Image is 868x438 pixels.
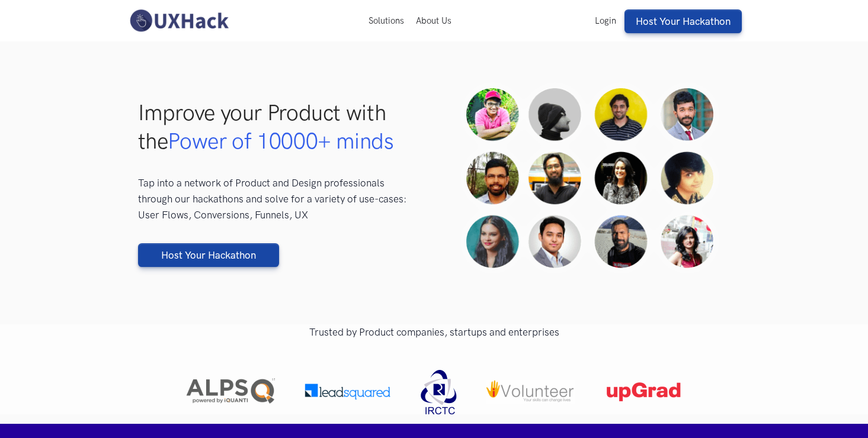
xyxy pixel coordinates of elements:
img: Hackathon faces banner [449,71,731,285]
img: Leadsquared logo [305,382,391,401]
img: iVolunteer logo [486,380,575,404]
a: Host Your Hackathon [624,9,742,33]
a: Login [589,15,622,26]
img: iQuanti Alps logo [186,378,275,406]
img: Upgrad logo [605,382,683,401]
img: Irctc logo [421,370,457,414]
h1: Improve your Product with the [138,98,419,155]
img: UXHack-logo.png [126,8,232,33]
p: Tap into a network of Product and Design professionals through our hackathons and solve for a var... [138,175,419,223]
p: Trusted by Product companies, startups and enterprises [138,324,731,340]
a: Host Your Hackathon [138,243,279,267]
span: Power of 10000+ minds [168,128,393,154]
